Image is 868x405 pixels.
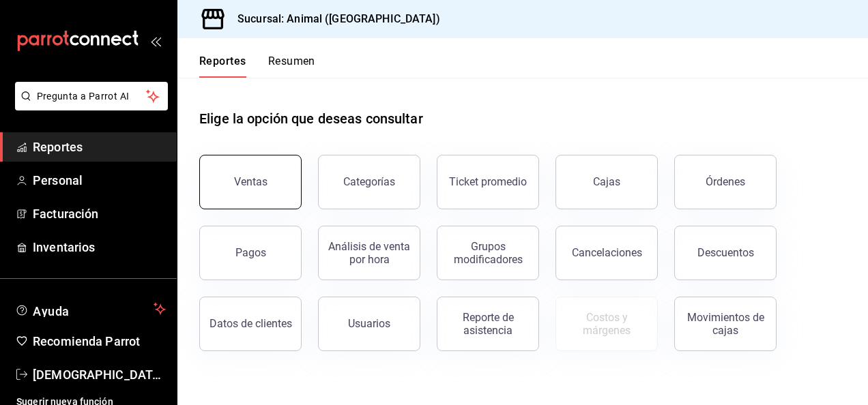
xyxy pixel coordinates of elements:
[674,297,777,351] button: Movimientos de cajas
[572,246,642,259] div: Cancelaciones
[343,175,395,188] div: Categorías
[318,226,420,280] button: Análisis de venta por hora
[268,55,315,78] button: Resumen
[10,99,168,113] a: Pregunta a Parrot AI
[199,226,302,280] button: Pagos
[199,297,302,351] button: Datos de clientes
[15,82,168,110] button: Pregunta a Parrot AI
[209,317,292,330] div: Datos de clientes
[437,226,539,280] button: Grupos modificadores
[33,301,148,317] span: Ayuda
[555,297,658,351] button: Contrata inventarios para ver este reporte
[697,246,754,259] div: Descuentos
[150,35,161,46] button: open_drawer_menu
[327,240,411,266] div: Análisis de venta por hora
[199,55,315,78] div: navigation tabs
[33,365,166,384] span: [DEMOGRAPHIC_DATA][PERSON_NAME]
[318,155,420,209] button: Categorías
[235,246,266,259] div: Pagos
[348,317,390,330] div: Usuarios
[37,89,147,104] span: Pregunta a Parrot AI
[227,11,440,27] h3: Sucursal: Animal ([GEOGRAPHIC_DATA])
[593,174,621,190] div: Cajas
[555,226,658,280] button: Cancelaciones
[706,175,745,188] div: Órdenes
[437,155,539,209] button: Ticket promedio
[33,332,166,350] span: Recomienda Parrot
[555,155,658,209] a: Cajas
[199,155,302,209] button: Ventas
[33,138,166,156] span: Reportes
[318,297,420,351] button: Usuarios
[234,175,267,188] div: Ventas
[446,311,530,337] div: Reporte de asistencia
[674,226,777,280] button: Descuentos
[683,311,768,337] div: Movimientos de cajas
[33,205,166,223] span: Facturación
[33,171,166,190] span: Personal
[33,238,166,256] span: Inventarios
[199,55,246,78] button: Reportes
[437,297,539,351] button: Reporte de asistencia
[449,175,527,188] div: Ticket promedio
[674,155,777,209] button: Órdenes
[446,240,530,266] div: Grupos modificadores
[564,311,649,337] div: Costos y márgenes
[199,108,423,129] h1: Elige la opción que deseas consultar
